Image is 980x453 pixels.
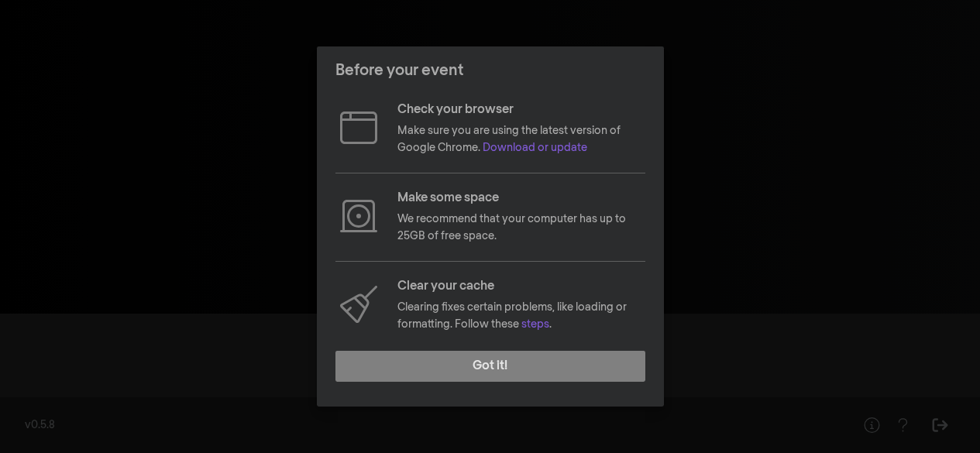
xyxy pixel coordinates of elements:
p: Clear your cache [397,277,645,296]
p: Check your browser [397,101,645,119]
p: Make sure you are using the latest version of Google Chrome. [397,122,645,157]
a: Download or update [483,142,587,153]
p: Clearing fixes certain problems, like loading or formatting. Follow these . [397,299,645,334]
header: Before your event [317,46,664,94]
p: We recommend that your computer has up to 25GB of free space. [397,211,645,245]
p: Make some space [397,189,645,208]
button: Got it! [335,351,645,382]
a: steps [521,319,549,330]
